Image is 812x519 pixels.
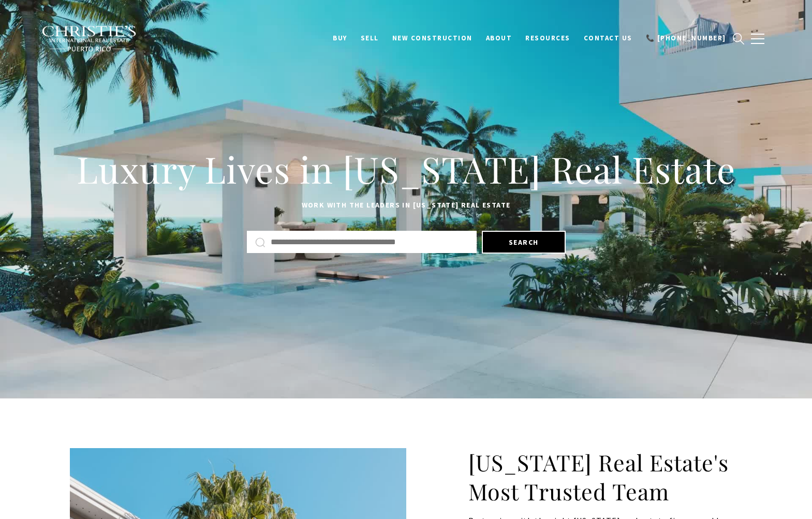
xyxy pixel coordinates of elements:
a: Resources [519,28,577,48]
button: Search [482,231,566,254]
a: SELL [354,28,386,48]
span: New Construction [392,34,473,42]
a: 📞 [PHONE_NUMBER] [639,28,733,48]
a: BUY [326,28,354,48]
span: 📞 [PHONE_NUMBER] [646,34,726,42]
a: New Construction [386,28,479,48]
h1: Luxury Lives in [US_STATE] Real Estate [70,146,743,192]
span: Contact Us [584,34,632,42]
a: About [479,28,519,48]
h2: [US_STATE] Real Estate's Most Trusted Team [468,448,743,506]
p: Work with the leaders in [US_STATE] Real Estate [70,199,743,212]
img: Christie's International Real Estate black text logo [41,25,138,52]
